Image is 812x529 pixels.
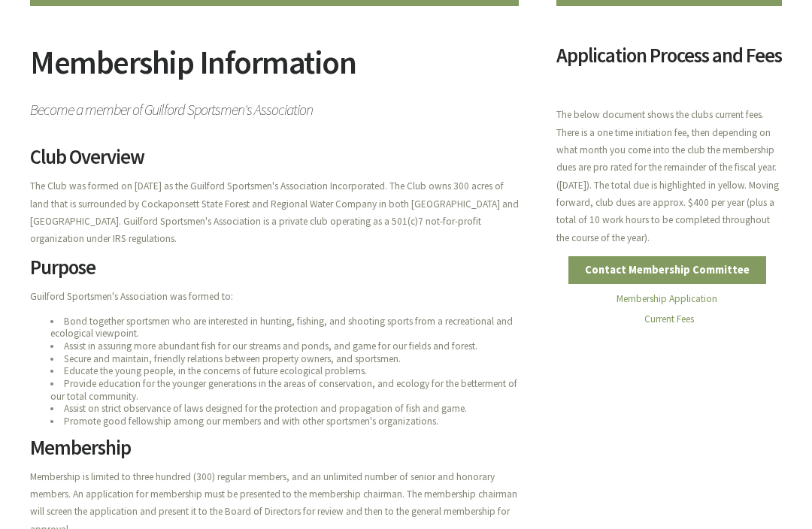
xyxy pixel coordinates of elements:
[50,366,519,379] li: Educate the young people, in the concerns of future ecological problems.
[617,293,717,306] a: Membership Application
[644,313,694,326] a: Current Fees
[50,316,519,341] li: Bond together sportsmen who are interested in hunting, fishing, and shooting sports from a recrea...
[568,257,766,285] a: Contact Membership Committee
[30,289,519,306] p: Guilford Sportsmen's Association was formed to:
[50,379,519,404] li: Provide education for the younger generations in the areas of conservation, and ecology for the b...
[30,47,519,95] h2: Membership Information
[30,258,519,289] h2: Purpose
[556,47,782,77] h2: Application Process and Fees
[556,107,782,247] p: The below document shows the clubs current fees. There is a one time initiation fee, then dependi...
[30,178,519,248] p: The Club was formed on [DATE] as the Guilford Sportsmen's Association Incorporated. The Club owns...
[50,416,519,429] li: Promote good fellowship among our members and with other sportsmen's organizations.
[30,148,519,178] h2: Club Overview
[50,404,519,416] li: Assist on strict observance of laws designed for the protection and propagation of fish and game.
[50,341,519,354] li: Assist in assuring more abundant fish for our streams and ponds, and game for our fields and forest.
[30,439,519,469] h2: Membership
[30,95,519,118] span: Become a member of Guilford Sportsmen's Association
[50,354,519,367] li: Secure and maintain, friendly relations between property owners, and sportsmen.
